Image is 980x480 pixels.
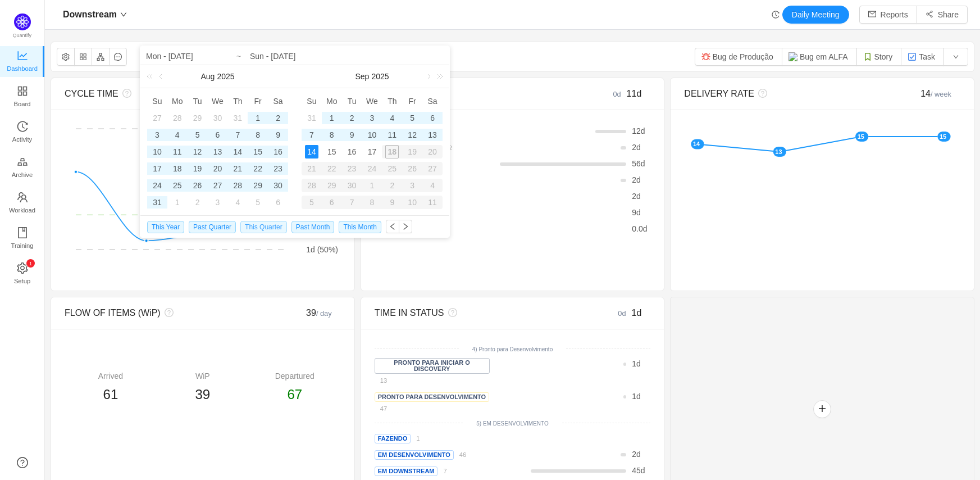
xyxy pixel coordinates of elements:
[14,13,31,30] img: Quantify
[322,177,342,194] td: September 29, 2025
[365,111,379,125] div: 3
[167,93,188,110] th: Mon
[189,221,236,233] span: Past Quarter
[305,128,318,142] div: 7
[302,143,322,160] td: September 14, 2025
[322,179,342,192] div: 29
[191,162,204,175] div: 19
[171,145,184,159] div: 11
[12,128,32,151] span: Activity
[227,96,248,106] span: Th
[144,65,159,88] a: Last year (Control + left)
[167,143,188,160] td: August 11, 2025
[191,111,204,125] div: 29
[632,126,641,135] span: 12
[342,194,362,211] td: October 7, 2025
[211,145,224,159] div: 13
[788,52,797,61] img: 10571
[411,433,420,442] a: 1
[632,224,642,233] span: 0.0
[65,306,272,320] div: FLOW OF ITEMS (WiP)
[632,208,641,217] span: d
[322,110,342,126] td: September 1, 2025
[251,145,265,159] div: 15
[402,196,422,209] div: 10
[17,85,28,97] i: icon: appstore
[632,143,636,152] span: 2
[147,143,167,160] td: August 10, 2025
[422,177,443,194] td: October 4, 2025
[57,48,75,66] button: icon: setting
[231,111,244,125] div: 31
[345,111,359,125] div: 2
[365,128,379,142] div: 10
[325,111,339,125] div: 1
[171,128,184,142] div: 4
[147,93,167,110] th: Sun
[302,177,322,194] td: September 28, 2025
[859,6,917,24] button: icon: mailReports
[17,227,28,238] i: icon: book
[271,128,285,142] div: 9
[208,177,228,194] td: August 27, 2025
[632,208,636,217] span: 9
[188,160,208,177] td: August 19, 2025
[813,400,831,418] button: icon: plus
[11,234,33,257] span: Training
[362,143,382,160] td: September 17, 2025
[362,196,382,209] div: 8
[271,111,285,125] div: 2
[251,196,265,209] div: 5
[271,179,285,192] div: 30
[211,128,224,142] div: 6
[147,110,167,126] td: July 27, 2025
[17,228,28,250] a: Training
[147,194,167,211] td: August 31, 2025
[14,270,30,292] span: Setup
[188,177,208,194] td: August 26, 2025
[754,89,767,98] i: icon: question-circle
[618,309,631,318] small: 0d
[342,110,362,126] td: September 2, 2025
[248,194,268,211] td: September 5, 2025
[382,177,402,194] td: October 2, 2025
[268,160,288,177] td: August 23, 2025
[345,128,359,142] div: 9
[171,162,184,175] div: 18
[17,192,28,215] a: Workload
[151,111,164,125] div: 27
[171,111,184,125] div: 28
[380,377,387,384] small: 13
[632,192,641,201] span: d
[920,89,951,98] span: 14
[422,196,443,209] div: 11
[248,160,268,177] td: August 22, 2025
[227,177,248,194] td: August 28, 2025
[250,49,444,63] input: End date
[302,162,322,175] div: 21
[151,196,164,209] div: 31
[632,175,636,184] span: 2
[147,96,167,106] span: Su
[191,179,204,192] div: 26
[402,110,422,126] td: September 5, 2025
[92,48,110,66] button: icon: apartment
[863,52,872,61] img: 10315
[167,160,188,177] td: August 18, 2025
[454,450,466,459] a: 46
[325,145,339,159] div: 15
[342,162,362,175] div: 23
[208,126,228,143] td: August 6, 2025
[362,110,382,126] td: September 3, 2025
[227,143,248,160] td: August 14, 2025
[370,65,390,88] a: 2025
[322,194,342,211] td: October 6, 2025
[251,128,265,142] div: 8
[422,179,443,192] div: 4
[147,126,167,143] td: August 3, 2025
[684,87,891,101] div: DELIVERY RATE
[422,162,443,175] div: 27
[443,468,446,474] small: 7
[342,160,362,177] td: September 23, 2025
[63,6,117,24] span: Downstream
